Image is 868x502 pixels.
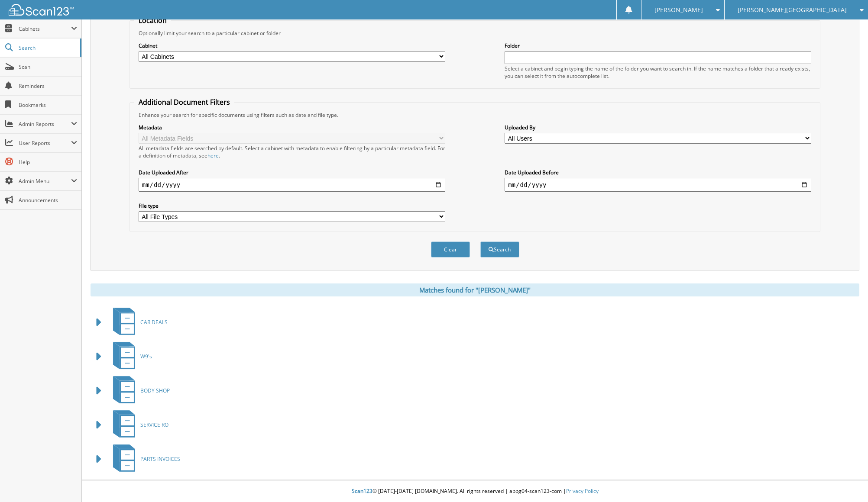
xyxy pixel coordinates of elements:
[140,319,168,326] span: CAR DEALS
[9,4,74,16] img: scan123-logo-white.svg
[134,111,816,119] div: Enhance your search for specific documents using filters such as date and file type.
[19,139,71,147] span: User Reports
[19,25,71,32] span: Cabinets
[140,353,152,360] span: W9's
[19,82,77,90] span: Reminders
[134,16,171,25] legend: Location
[139,124,445,131] label: Metadata
[19,63,77,71] span: Scan
[505,65,811,80] div: Select a cabinet and begin typing the name of the folder you want to search in. If the name match...
[505,42,811,49] label: Folder
[91,283,859,296] div: Matches found for "[PERSON_NAME]"
[134,97,234,107] legend: Additional Document Filters
[108,442,180,476] a: PARTS INVOICES
[139,169,445,176] label: Date Uploaded After
[139,145,445,159] div: All metadata fields are searched by default. Select a cabinet with metadata to enable filtering b...
[505,169,811,176] label: Date Uploaded Before
[19,177,71,185] span: Admin Menu
[139,178,445,192] input: start
[654,7,703,13] span: [PERSON_NAME]
[566,487,599,495] a: Privacy Policy
[352,487,372,495] span: Scan123
[738,7,847,13] span: [PERSON_NAME][GEOGRAPHIC_DATA]
[19,158,77,166] span: Help
[140,387,170,394] span: BODY SHOP
[108,373,170,408] a: BODY SHOP
[19,196,77,204] span: Announcements
[139,42,445,49] label: Cabinet
[140,455,180,463] span: PARTS INVOICES
[82,481,868,502] div: © [DATE]-[DATE] [DOMAIN_NAME]. All rights reserved | appg04-scan123-com |
[108,408,168,442] a: SERVICE RO
[108,339,152,373] a: W9's
[139,202,445,209] label: File type
[505,124,811,131] label: Uploaded By
[134,29,816,37] div: Optionally limit your search to a particular cabinet or folder
[19,44,76,51] span: Search
[825,460,868,502] iframe: Chat Widget
[480,241,519,257] button: Search
[207,152,219,159] a: here
[505,178,811,192] input: end
[19,120,71,128] span: Admin Reports
[140,421,168,428] span: SERVICE RO
[431,241,470,257] button: Clear
[19,101,77,109] span: Bookmarks
[108,305,168,339] a: CAR DEALS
